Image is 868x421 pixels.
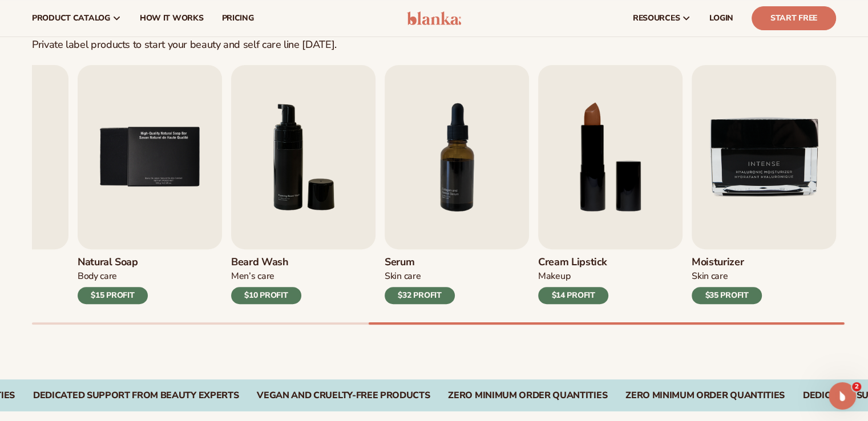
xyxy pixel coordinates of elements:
[140,14,204,23] span: How It Works
[385,287,455,304] div: $32 PROFIT
[257,390,430,401] div: Vegan and Cruelty-Free Products
[538,256,608,269] h3: Cream Lipstick
[231,287,301,304] div: $10 PROFIT
[32,14,110,23] span: product catalog
[692,287,762,304] div: $35 PROFIT
[385,270,455,282] div: Skin Care
[538,270,608,282] div: Makeup
[231,270,301,282] div: Men’s Care
[633,14,680,23] span: resources
[448,390,607,401] div: Zero Minimum Order QuantitieS
[692,65,836,304] a: 9 / 9
[78,65,222,304] a: 5 / 9
[692,256,762,269] h3: Moisturizer
[221,14,253,23] span: pricing
[78,270,148,282] div: Body Care
[625,390,785,401] div: Zero Minimum Order QuantitieS
[709,14,733,23] span: LOGIN
[692,270,762,282] div: Skin Care
[231,65,376,304] a: 6 / 9
[78,256,148,269] h3: Natural Soap
[385,256,455,269] h3: Serum
[78,287,148,304] div: $15 PROFIT
[407,11,461,25] img: logo
[385,65,529,304] a: 7 / 9
[852,382,861,391] span: 2
[538,65,683,304] a: 8 / 9
[32,39,337,51] div: Private label products to start your beauty and self care line [DATE].
[33,390,239,401] div: DEDICATED SUPPORT FROM BEAUTY EXPERTS
[829,382,856,410] iframe: Intercom live chat
[752,6,836,30] a: Start Free
[231,256,301,269] h3: Beard Wash
[538,287,608,304] div: $14 PROFIT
